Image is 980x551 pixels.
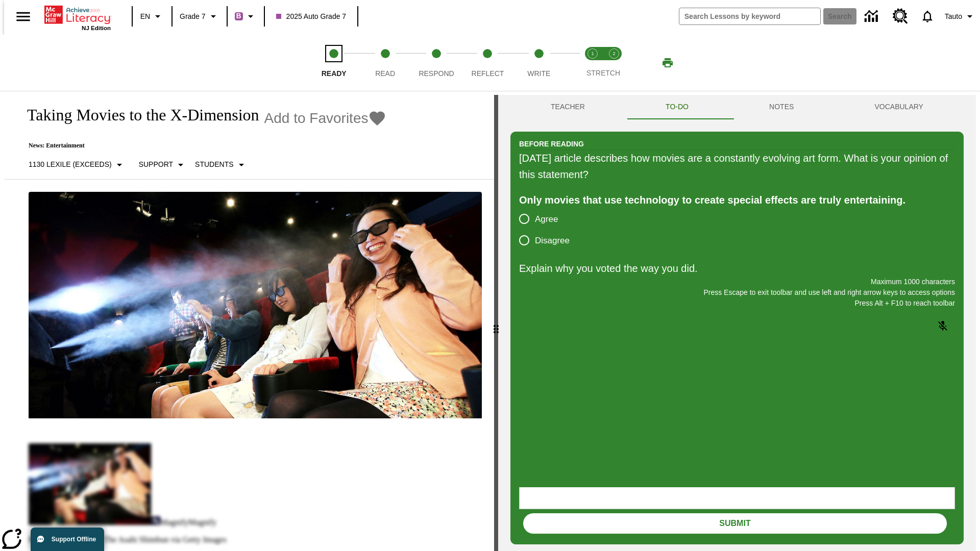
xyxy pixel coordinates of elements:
[276,11,347,22] span: 2025 Auto Grade 7
[16,142,386,149] p: News: Entertainment
[236,10,241,22] span: B
[509,35,569,91] button: Write step 5 of 5
[176,7,224,26] button: Grade: Grade 7, Select a grade
[195,159,233,170] p: Students
[859,3,887,31] a: Data Center
[375,69,395,78] span: Read
[29,192,482,418] img: Panel in front of the seats sprays water mist to the happy audience at a 4DX-equipped theater.
[407,35,466,91] button: Respond step 3 of 5
[31,528,104,551] button: Support Offline
[264,110,369,127] span: Add to Favorites
[498,95,976,551] div: activity
[191,156,251,174] button: Select Student
[535,213,558,226] span: Agree
[24,156,130,174] button: Select Lexile, 1130 Lexile (Exceeds)
[140,11,150,22] span: EN
[612,51,615,56] text: 2
[16,106,259,124] h1: Taking Movies to the X-Dimension
[304,35,363,91] button: Ready step 1 of 5
[519,150,955,183] div: [DATE] article describes how movies are a constantly evolving art form. What is your opinion of t...
[180,11,206,22] span: Grade 7
[729,95,834,119] button: NOTES
[4,8,149,17] body: Explain why you voted the way you did. Maximum 1000 characters Press Alt + F10 to reach toolbar P...
[519,260,955,277] p: Explain why you voted the way you did.
[519,192,955,208] div: Only movies that use technology to create special effects are truly entertaining.
[231,7,261,26] button: Boost Class color is purple. Change class color
[519,138,584,149] h2: Before Reading
[834,95,964,119] button: VOCABULARY
[29,159,112,170] p: 1130 Lexile (Exceeds)
[523,513,947,534] button: Submit
[510,95,625,119] button: Teacher
[591,51,594,56] text: 1
[139,159,173,170] p: Support
[578,35,607,91] button: Stretch Read step 1 of 2
[651,54,684,72] button: Print
[519,208,578,251] div: poll
[945,11,962,22] span: Tauto
[135,156,191,174] button: Scaffolds, Support
[52,536,96,543] span: Support Offline
[527,69,550,78] span: Write
[82,25,111,31] span: NJ Edition
[8,2,38,32] button: Open side menu
[586,69,620,77] span: STRETCH
[4,95,494,546] div: reading
[322,69,347,78] span: Ready
[519,277,955,287] p: Maximum 1000 characters
[264,109,387,127] button: Add to Favorites - Taking Movies to the X-Dimension
[44,4,111,31] div: Home
[599,35,629,91] button: Stretch Respond step 2 of 2
[494,95,498,551] div: Press Enter or Spacebar and then press right and left arrow keys to move the slider
[519,287,955,298] p: Press Escape to exit toolbar and use left and right arrow keys to access options
[458,35,517,91] button: Reflect step 4 of 5
[510,95,964,119] div: Instructional Panel Tabs
[930,314,955,338] button: Click to activate and allow voice recognition
[941,7,980,26] button: Profile/Settings
[419,69,454,78] span: Respond
[914,3,941,30] a: Notifications
[625,95,729,119] button: TO-DO
[887,3,914,30] a: Resource Center, Will open in new tab
[679,8,820,24] input: search field
[355,35,414,91] button: Read step 2 of 5
[136,7,168,26] button: Language: EN, Select a language
[535,234,570,247] span: Disagree
[472,69,504,78] span: Reflect
[519,298,955,309] p: Press Alt + F10 to reach toolbar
